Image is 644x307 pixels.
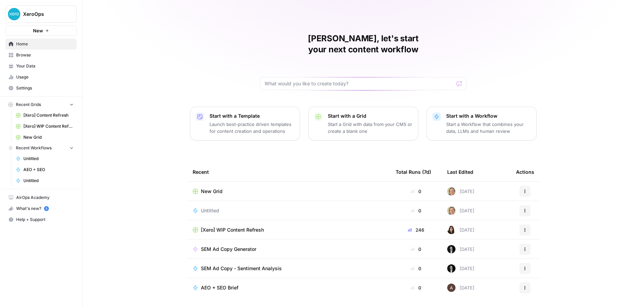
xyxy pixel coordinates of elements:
span: Recent Grids [16,102,41,108]
span: Untitled [23,156,74,162]
span: Home [16,41,74,47]
img: ek75m6ampmzt8nwtg1wmmk0g9r0j [447,187,455,195]
p: Start a Grid with data from your CMS or create a blank one [328,121,412,135]
p: Start with a Workflow [446,113,531,119]
h1: [PERSON_NAME], let's start your next content workflow [260,33,466,55]
img: XeroOps Logo [8,8,20,20]
span: [Xero] WIP Content Refresh [23,123,74,129]
div: [DATE] [447,187,474,195]
a: AEO + SEO Brief [193,284,385,291]
a: SEM Ad Copy Generator [193,246,385,253]
span: [Xero] Content Refresh [23,112,74,118]
div: [DATE] [447,284,474,292]
span: New [33,27,43,34]
a: Untitled [193,207,385,214]
button: What's new? 5 [6,203,77,214]
button: Workspace: XeroOps [6,6,77,23]
a: Usage [6,72,77,83]
img: px79t1glc4rjs9gbbkd9hva15240 [447,245,455,253]
p: Launch best-practice driven templates for content creation and operations [210,121,294,135]
span: SEM Ad Copy Generator [201,246,256,253]
a: [Xero] WIP Content Refresh [13,121,77,132]
div: What's new? [6,203,76,214]
a: New Grid [193,188,385,195]
span: Untitled [201,207,219,214]
input: What would you like to create today? [265,80,454,87]
span: Usage [16,74,74,80]
div: Actions [516,162,534,181]
span: XeroOps [23,11,65,18]
div: 0 [396,207,436,214]
div: [DATE] [447,245,474,253]
div: 0 [396,246,436,253]
button: Help + Support [6,214,77,225]
a: Your Data [6,61,77,72]
a: [Xero] WIP Content Refresh [193,226,385,233]
button: New [6,25,77,36]
a: [Xero] Content Refresh [13,110,77,121]
div: Recent [193,162,385,181]
p: Start a Workflow that combines your data, LLMs and human review [446,121,531,135]
a: Untitled [13,175,77,186]
span: Help + Support [16,216,74,223]
text: 5 [45,207,47,210]
span: Your Data [16,63,74,69]
img: px79t1glc4rjs9gbbkd9hva15240 [447,264,455,273]
a: New Grid [13,132,77,143]
div: Last Edited [447,162,473,181]
div: 246 [396,226,436,233]
span: Settings [16,85,74,91]
span: AEO + SEO Brief [201,284,238,291]
img: wtbmvrjo3qvncyiyitl6zoukl9gz [447,284,455,292]
div: [DATE] [447,226,474,234]
span: Untitled [23,178,74,184]
a: Home [6,39,77,50]
span: New Grid [23,134,74,140]
a: Untitled [13,153,77,164]
a: 5 [44,206,49,211]
p: Start with a Template [210,113,294,119]
button: Recent Grids [6,99,77,110]
div: [DATE] [447,264,474,273]
div: [DATE] [447,207,474,215]
button: Start with a TemplateLaunch best-practice driven templates for content creation and operations [190,107,300,140]
div: 0 [396,265,436,272]
span: [Xero] WIP Content Refresh [201,226,264,233]
a: Settings [6,83,77,94]
a: AEO + SEO [13,164,77,175]
span: SEM Ad Copy - Sentiment Analysis [201,265,282,272]
a: SEM Ad Copy - Sentiment Analysis [193,265,385,272]
img: ek75m6ampmzt8nwtg1wmmk0g9r0j [447,207,455,215]
span: AEO + SEO [23,167,74,173]
button: Start with a WorkflowStart a Workflow that combines your data, LLMs and human review [427,107,537,140]
button: Recent Workflows [6,143,77,153]
span: AirOps Academy [16,194,74,201]
a: Browse [6,50,77,61]
span: Browse [16,52,74,58]
span: Recent Workflows [16,145,52,151]
img: r4nv6nua48ainfjalkq5gwxh1yyk [447,226,455,234]
p: Start with a Grid [328,113,412,119]
div: 0 [396,284,436,291]
div: 0 [396,188,436,195]
a: AirOps Academy [6,192,77,203]
button: Start with a GridStart a Grid with data from your CMS or create a blank one [308,107,418,140]
div: Total Runs (7d) [396,162,431,181]
span: New Grid [201,188,223,195]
